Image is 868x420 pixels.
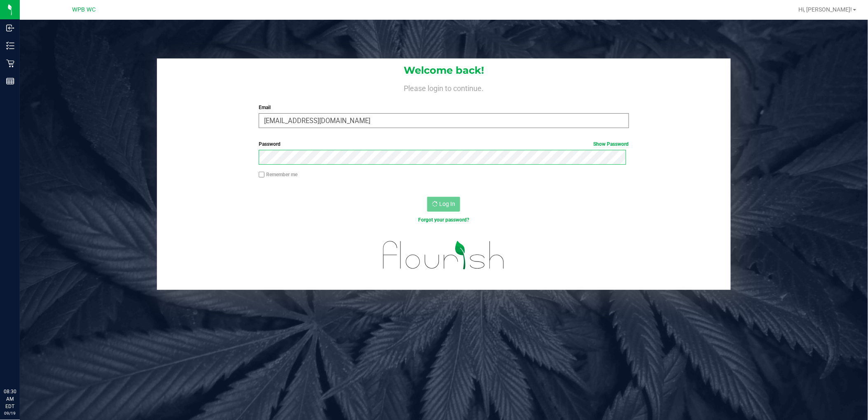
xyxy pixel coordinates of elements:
[4,410,16,416] p: 09/19
[799,6,852,13] span: Hi, [PERSON_NAME]!
[594,141,629,147] a: Show Password
[157,82,731,92] h4: Please login to continue.
[427,197,460,212] button: Log In
[157,65,731,76] h1: Welcome back!
[259,104,629,111] label: Email
[259,171,297,178] label: Remember me
[6,24,14,32] inline-svg: Inbound
[6,59,14,68] inline-svg: Retail
[73,6,96,13] span: WPB WC
[439,201,455,207] span: Log In
[372,232,515,278] img: flourish_logo.svg
[6,42,14,50] inline-svg: Inventory
[259,141,281,147] span: Password
[418,217,469,223] a: Forgot your password?
[6,77,14,85] inline-svg: Reports
[259,172,264,177] input: Remember me
[4,388,16,410] p: 08:30 AM EDT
